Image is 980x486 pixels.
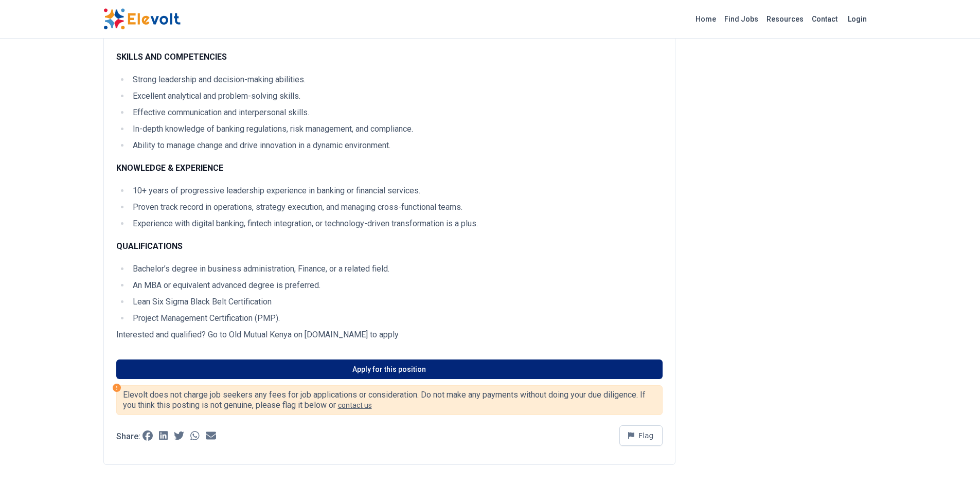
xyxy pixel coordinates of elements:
iframe: Chat Widget [929,437,980,486]
li: Excellent analytical and problem-solving skills. [130,90,663,102]
a: Resources [762,11,808,27]
li: 10+ years of progressive leadership experience in banking or financial services. [130,185,663,197]
button: Flag [619,425,663,446]
p: Elevolt does not charge job seekers any fees for job applications or consideration. Do not make a... [123,390,656,410]
strong: QUALIFICATIONS [116,241,183,251]
li: An MBA or equivalent advanced degree is preferred. [130,279,663,292]
strong: SKILLS AND COMPETENCIES [116,52,227,62]
li: Project Management Certification (PMP). [130,312,663,325]
li: Lean Six Sigma Black Belt Certification [130,296,663,308]
p: Share: [116,433,140,441]
strong: KNOWLEDGE & EXPERIENCE [116,163,223,173]
a: Home [691,11,720,27]
li: Strong leadership and decision-making abilities. [130,74,663,86]
li: Proven track record in operations, strategy execution, and managing cross-functional teams. [130,201,663,213]
a: Apply for this position [116,359,663,379]
a: Login [842,9,873,29]
li: Bachelor’s degree in business administration, Finance, or a related field. [130,263,663,275]
a: Find Jobs [720,11,762,27]
li: Effective communication and interpersonal skills. [130,106,663,119]
img: Elevolt [103,8,181,30]
li: Ability to manage change and drive innovation in a dynamic environment. [130,139,663,152]
a: Contact [808,11,842,27]
li: Experience with digital banking, fintech integration, or technology-driven transformation is a plus. [130,218,663,230]
p: Interested and qualified? Go to Old Mutual Kenya on [DOMAIN_NAME] to apply [116,329,663,341]
a: contact us [338,401,372,409]
li: In-depth knowledge of banking regulations, risk management, and compliance. [130,123,663,135]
